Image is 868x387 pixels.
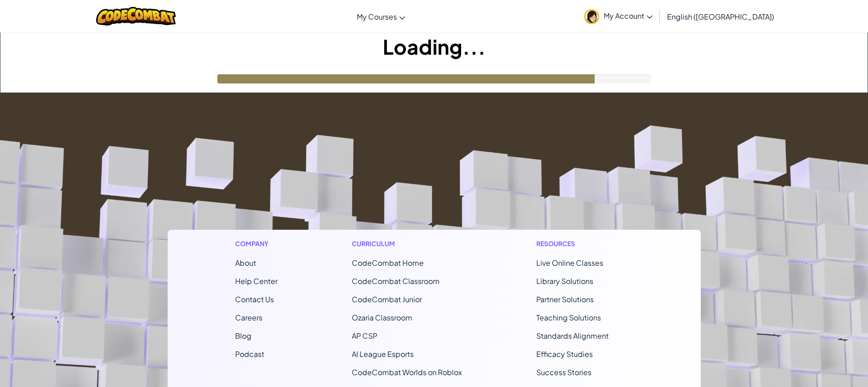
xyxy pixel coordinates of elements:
a: My Account [580,2,657,31]
a: Efficacy Studies [536,349,593,359]
a: My Courses [352,4,410,29]
a: Live Online Classes [536,258,603,268]
a: Blog [235,331,252,341]
a: English ([GEOGRAPHIC_DATA]) [663,4,779,29]
h1: Curriculum [352,239,462,248]
span: My Courses [357,12,397,21]
h1: Resources [536,239,633,248]
span: English ([GEOGRAPHIC_DATA]) [667,12,774,21]
span: CodeCombat Home [352,258,424,268]
h1: Loading... [0,32,868,61]
a: CodeCombat Classroom [352,276,440,286]
a: AI League Esports [352,349,414,359]
a: Partner Solutions [536,294,594,304]
a: AP CSP [352,331,377,341]
span: My Account [604,11,652,21]
a: CodeCombat Worlds on Roblox [352,367,462,377]
img: CodeCombat logo [96,7,176,26]
a: About [235,258,256,268]
a: Library Solutions [536,276,593,286]
a: Help Center [235,276,277,286]
h1: Company [235,239,277,248]
a: Success Stories [536,367,591,377]
a: Podcast [235,349,264,359]
a: Teaching Solutions [536,313,601,322]
a: CodeCombat Junior [352,294,422,304]
img: avatar [584,9,599,24]
a: Ozaria Classroom [352,313,412,322]
span: Contact Us [235,294,274,304]
a: Standards Alignment [536,331,609,341]
a: Careers [235,313,262,322]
